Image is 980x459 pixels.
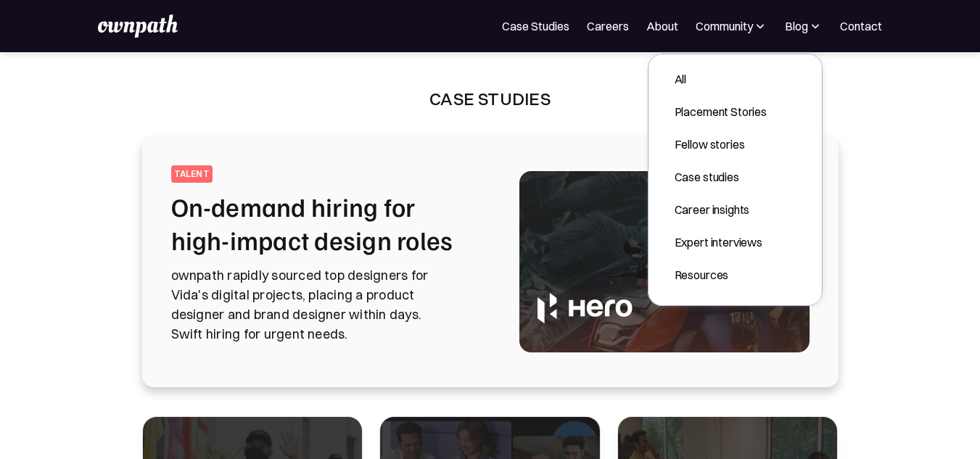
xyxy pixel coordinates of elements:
a: Contact [840,17,882,35]
div: Expert interviews [675,233,767,251]
a: talentOn-demand hiring for high-impact design rolesownpath rapidly sourced top designers for Vida... [171,165,810,358]
a: Case Studies [502,17,569,35]
div: Blog [785,17,808,35]
a: Career insights [663,197,778,223]
a: Placement Stories [663,99,778,125]
div: talent [174,168,210,180]
div: Placement Stories [675,103,767,120]
div: Community [696,17,767,35]
div: Case studies [675,168,767,186]
div: Community [696,17,753,35]
a: Expert interviews [663,229,778,255]
h2: On-demand hiring for high-impact design roles [171,190,485,257]
div: All [675,70,767,88]
a: About [646,17,678,35]
a: Fellow stories [663,131,778,157]
div: Blog [785,17,823,35]
div: Resources [675,266,767,284]
a: All [663,66,778,92]
a: Case studies [663,164,778,190]
div: Fellow stories [675,136,767,153]
p: ownpath rapidly sourced top designers for Vida's digital projects, placing a product designer and... [171,265,485,344]
nav: Blog [648,54,823,306]
a: Resources [663,262,778,288]
div: Career insights [675,201,767,218]
div: Case Studies [429,87,551,110]
a: Careers [587,17,629,35]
